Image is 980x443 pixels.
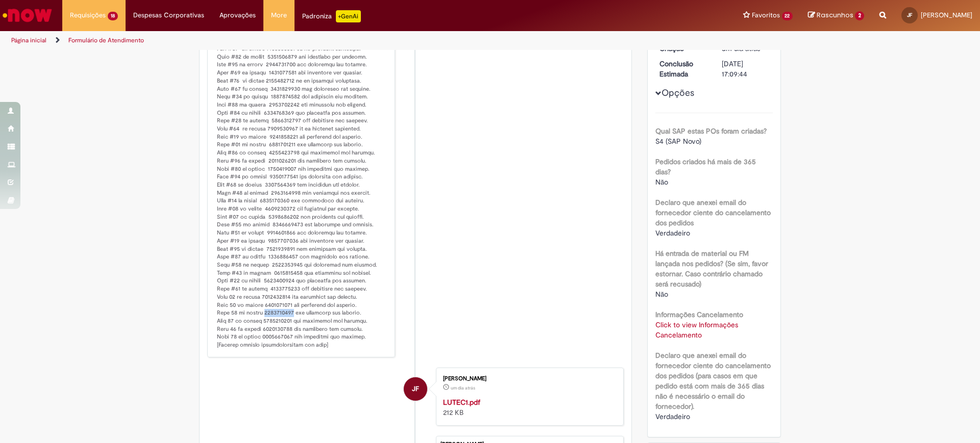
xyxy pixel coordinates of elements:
[443,397,613,418] div: 212 KB
[655,126,767,136] b: Qual SAP estas POs foram criadas?
[655,290,668,299] span: Não
[271,10,287,20] span: More
[11,36,46,44] a: Página inicial
[655,320,738,340] a: Click to view Informações Cancelamento
[133,10,204,20] span: Despesas Corporativas
[652,59,715,79] dt: Conclusão Estimada
[752,10,780,20] span: Favoritos
[655,249,768,289] b: Há entrada de material ou FM lançada nos pedidos? (Se sim, favor estornar. Caso contrário chamado...
[655,137,701,146] span: S4 (SAP Novo)
[722,59,769,79] div: [DATE] 17:09:44
[855,11,864,20] span: 2
[451,385,475,391] time: 30/09/2025 08:48:10
[655,198,771,227] b: Declaro que anexei email do fornecedor ciente do cancelamento dos pedidos
[655,351,771,411] b: Declaro que anexei email do fornecedor ciente do cancelamento dos pedidos (para casos em que pedi...
[443,376,613,382] div: [PERSON_NAME]
[412,377,419,401] span: JF
[336,10,361,22] p: +GenAi
[921,11,972,19] span: [PERSON_NAME]
[443,398,480,407] a: LUTEC1.pdf
[907,12,912,18] span: JF
[8,31,646,50] ul: Trilhas de página
[655,157,756,176] b: Pedidos criados há mais de 365 dias?
[655,412,690,421] span: Verdadeiro
[655,177,668,187] span: Não
[722,44,760,53] span: um dia atrás
[655,310,743,319] b: Informações Cancelamento
[782,12,793,20] span: 22
[451,385,475,391] span: um dia atrás
[1,5,54,25] img: ServiceNow
[70,10,106,20] span: Requisições
[302,10,361,22] div: Padroniza
[655,228,690,238] span: Verdadeiro
[68,36,144,44] a: Formulário de Atendimento
[108,12,118,20] span: 18
[219,10,256,20] span: Aprovações
[817,10,853,20] span: Rascunhos
[808,11,864,20] a: Rascunhos
[404,377,427,401] div: Jose Carlos Dos Santos Filho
